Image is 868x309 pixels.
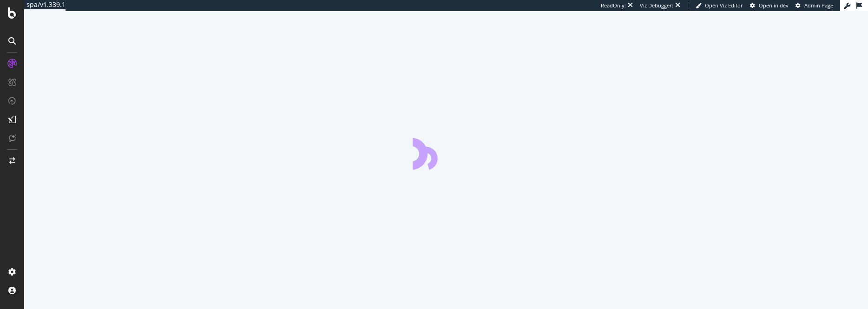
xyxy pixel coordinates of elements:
span: Open Viz Editor [705,2,743,9]
div: ReadOnly: [601,2,626,9]
div: Viz Debugger: [640,2,673,9]
a: Open in dev [750,2,789,9]
span: Admin Page [804,2,833,9]
span: Open in dev [759,2,789,9]
a: Admin Page [796,2,833,9]
a: Open Viz Editor [696,2,743,9]
div: animation [413,136,480,170]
